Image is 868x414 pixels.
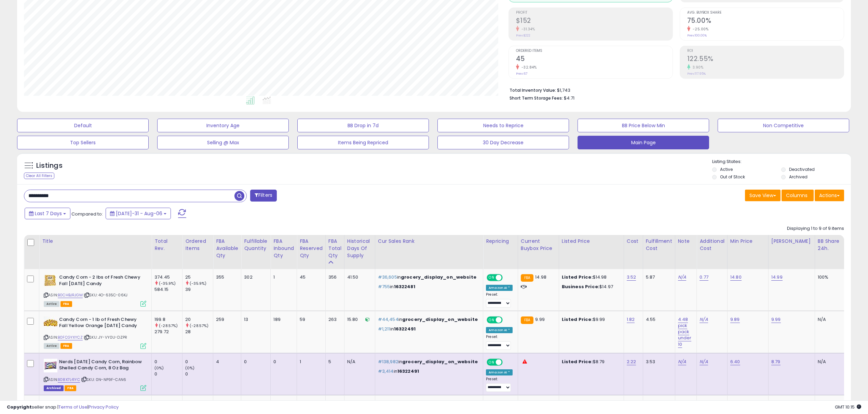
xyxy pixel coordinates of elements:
[690,27,709,32] small: -25.00%
[347,359,370,365] div: N/A
[59,274,142,289] b: Candy Corn - 2 lbs of Fresh Chewy Fall [DATE] Candy
[35,210,62,217] span: Last 7 Days
[190,281,206,286] small: (-35.9%)
[818,316,840,323] div: N/A
[521,274,533,282] small: FBA
[687,55,844,64] h2: 122.55%
[487,275,496,281] span: ON
[510,86,839,94] li: $1,743
[578,119,709,132] button: BB Price Below Min
[646,238,672,252] div: Fulfillment Cost
[516,17,673,26] h2: $152
[44,301,59,307] span: All listings currently available for purchase on Amazon
[730,316,740,323] a: 9.89
[378,238,480,245] div: Cur Sales Rank
[7,404,32,410] strong: Copyright
[578,136,709,149] button: Main Page
[720,166,733,172] label: Active
[154,371,182,377] div: 0
[378,359,478,365] p: in
[378,326,478,332] p: in
[58,377,80,383] a: B08X7L41YC
[771,316,781,323] a: 9.99
[300,238,323,259] div: FBA Reserved Qty
[60,343,72,349] span: FBA
[154,238,179,252] div: Total Rev.
[678,358,686,365] a: N/A
[562,316,619,323] div: $9.99
[687,11,844,15] span: Avg. Buybox Share
[687,17,844,26] h2: 75.00%
[486,238,515,245] div: Repricing
[646,359,670,365] div: 3.53
[273,316,291,323] div: 189
[59,359,142,373] b: Nerds [DATE] Candy Corn, Rainbow Shelled Candy Corn, 8 Oz Bag
[347,238,372,259] div: Historical Days Of Supply
[81,377,126,382] span: | SKU: 0N-NP9F-CAN6
[328,274,339,280] div: 356
[154,316,182,323] div: 199.8
[502,317,513,323] span: OFF
[718,119,849,132] button: Non Competitive
[818,274,840,280] div: 100%
[487,359,496,365] span: ON
[378,316,478,323] p: in
[786,192,808,199] span: Columns
[562,316,593,323] b: Listed Price:
[502,275,513,281] span: OFF
[58,404,87,410] a: Terms of Use
[17,136,149,149] button: Top Sellers
[44,316,57,326] img: 41suguIma8L._SL40_.jpg
[378,326,390,332] span: #1,211
[562,284,619,290] div: $14.97
[771,358,781,365] a: 8.79
[378,274,478,280] p: in
[730,358,740,365] a: 6.40
[487,317,496,323] span: ON
[678,274,686,281] a: N/A
[687,49,844,53] span: ROI
[216,238,238,259] div: FBA Available Qty
[328,359,339,365] div: 5
[521,238,556,252] div: Current Buybox Price
[510,87,556,93] b: Total Inventory Value:
[521,316,533,324] small: FBA
[216,274,236,280] div: 355
[516,11,673,15] span: Profit
[44,359,57,372] img: 51aIRiOhIhL._SL40_.jpg
[789,174,808,180] label: Archived
[89,404,119,410] a: Privacy Policy
[24,173,54,179] div: Clear All Filters
[116,210,162,217] span: [DATE]-31 - Aug-06
[244,274,265,280] div: 302
[730,238,765,245] div: Min Price
[154,359,182,365] div: 0
[157,136,289,149] button: Selling @ Max
[646,274,670,280] div: 5.87
[300,359,320,365] div: 1
[486,292,513,308] div: Preset:
[59,316,142,331] b: Candy Corn - 1 lb of Fresh Chewy Fall Yellow Orange [DATE] Candy
[378,316,398,323] span: #44,454
[401,274,476,280] span: grocery_display_on_website
[562,359,619,365] div: $8.79
[510,95,563,101] b: Short Term Storage Fees:
[486,377,513,392] div: Preset:
[273,274,291,280] div: 1
[185,238,210,252] div: Ordered Items
[402,316,478,323] span: grocery_display_on_website
[835,404,861,410] span: 2025-08-14 10:15 GMT
[347,316,370,323] div: 15.80
[486,369,513,375] div: Amazon AI *
[185,371,213,377] div: 0
[402,358,478,365] span: grocery_display_on_website
[678,238,694,245] div: Note
[273,359,291,365] div: 0
[502,359,513,365] span: OFF
[516,49,673,53] span: Ordered Items
[84,292,127,298] span: | SKU: 4O-635C-06KJ
[250,190,277,202] button: Filters
[84,335,127,340] span: | SKU: JY-VY0U-DZPR
[678,316,692,348] a: 4.48 pick pack under 10
[627,274,636,281] a: 3.52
